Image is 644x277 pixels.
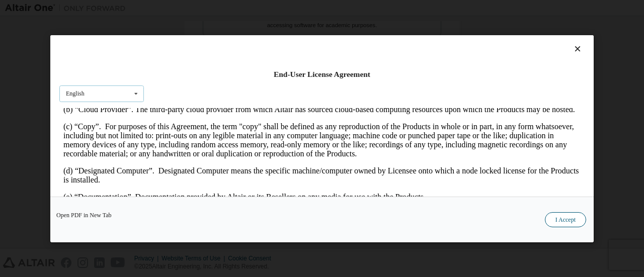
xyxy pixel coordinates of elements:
div: English [66,90,85,97]
p: (c) “Copy”. For purposes of this Agreement, the term "copy" shall be defined as any reproduction ... [4,14,521,50]
p: (d) “Designated Computer”. Designated Computer means the specific machine/computer owned by Licen... [4,58,521,76]
p: (f) “Independent Software Vendor” or “ISV”. An independent software company that provides its pro... [4,102,521,120]
a: Open PDF in New Tab [56,212,112,218]
p: (e) “Documentation”. Documentation provided by Altair or its Resellers on any media for use with ... [4,84,521,94]
button: I Accept [545,212,586,227]
div: End-User License Agreement [59,69,585,79]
